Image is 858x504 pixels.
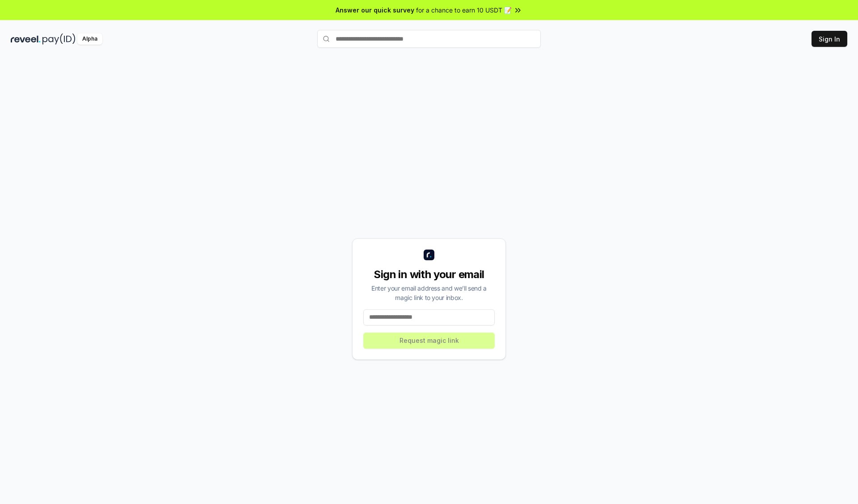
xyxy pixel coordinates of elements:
button: Sign In [812,31,847,47]
img: reveel_dark [11,33,41,45]
img: pay_id [42,33,76,45]
div: Alpha [77,33,102,45]
span: for a chance to earn 10 USDT 📝 [416,5,512,15]
div: Sign in with your email [363,267,495,282]
div: Enter your email address and we’ll send a magic link to your inbox. [363,283,495,302]
img: logo_small [424,250,434,260]
span: Answer our quick survey [336,5,414,15]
